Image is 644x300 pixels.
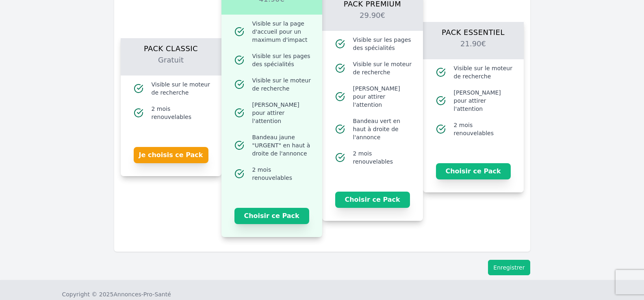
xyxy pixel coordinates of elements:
[252,166,312,182] span: 2 mois renouvelables
[353,36,413,52] span: Visible sur les pages des spécialités
[454,88,514,113] span: [PERSON_NAME] pour attirer l'attention
[433,22,514,38] h1: Pack Essentiel
[353,149,413,166] span: 2 mois renouvelables
[152,105,212,121] span: 2 mois renouvelables
[335,192,410,208] button: Choisir ce Pack
[353,117,413,141] span: Bandeau vert en haut à droite de l'annonce
[252,76,312,93] span: Visible sur le moteur de recherche
[134,147,208,163] button: Je choisis ce Pack
[252,101,312,125] span: [PERSON_NAME] pour attirer l'attention
[454,64,514,80] span: Visible sur le moteur de recherche
[488,260,530,275] button: Enregistrer
[62,290,171,298] div: Copyright © 2025
[252,19,312,44] span: Visible sur la page d'accueil pour un maximum d'impact
[353,60,413,76] span: Visible sur le moteur de recherche
[130,38,212,54] h1: Pack Classic
[130,54,212,76] h2: Gratuit
[234,208,309,224] button: Choisir ce Pack
[152,80,212,97] span: Visible sur le moteur de recherche
[252,52,312,68] span: Visible sur les pages des spécialités
[353,84,413,109] span: [PERSON_NAME] pour attirer l'attention
[436,163,511,179] button: Choisir ce Pack
[454,121,514,137] span: 2 mois renouvelables
[332,10,413,31] h2: 29.90€
[252,133,312,158] span: Bandeau jaune "URGENT" en haut à droite de l'annonce
[433,38,514,59] h2: 21.90€
[113,290,171,298] a: Annonces-Pro-Santé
